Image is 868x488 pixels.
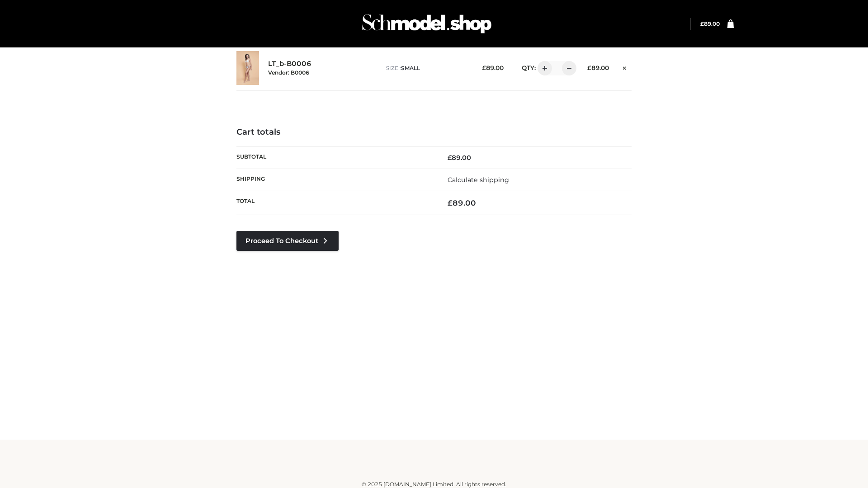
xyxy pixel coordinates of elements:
a: LT_b-B0006 [268,60,311,68]
a: Calculate shipping [448,176,509,184]
span: SMALL [401,65,420,71]
h4: Cart totals [236,127,632,137]
a: Remove this item [618,61,632,73]
img: Schmodel Admin 964 [359,6,495,42]
th: Shipping [236,169,434,191]
a: £89.00 [700,20,720,27]
span: £ [482,64,486,71]
bdi: 89.00 [448,198,476,207]
p: size : [386,64,468,72]
span: £ [700,20,704,27]
small: Vendor: B0006 [268,69,309,76]
span: £ [448,198,453,207]
bdi: 89.00 [700,20,720,27]
a: Proceed to Checkout [236,231,339,251]
img: LT_b-B0006 - SMALL [236,51,259,85]
bdi: 89.00 [482,64,504,71]
bdi: 89.00 [587,64,609,71]
th: Subtotal [236,146,434,169]
span: £ [587,64,591,71]
th: Total [236,191,434,215]
span: £ [448,154,452,162]
div: QTY: [513,61,573,75]
bdi: 89.00 [448,154,471,162]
